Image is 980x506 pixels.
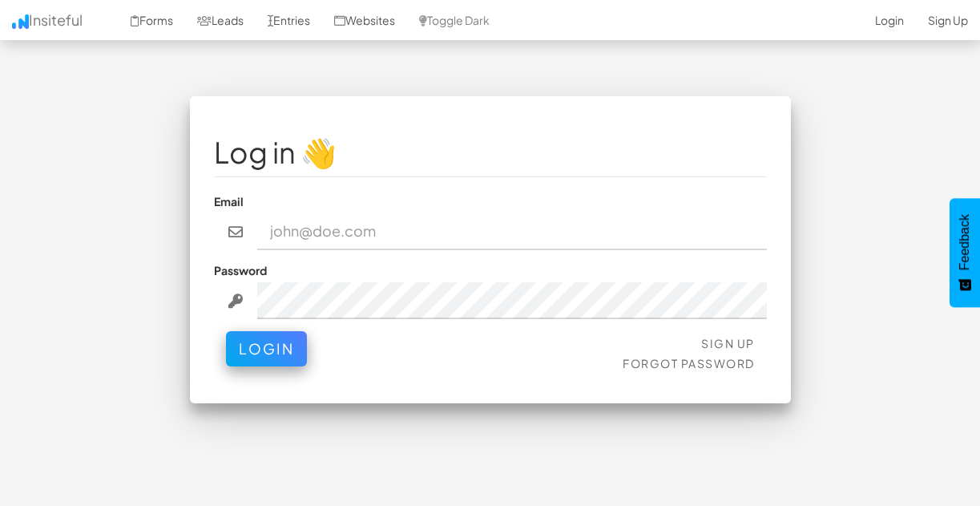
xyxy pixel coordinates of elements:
input: john@doe.com [257,213,767,250]
button: Login [226,331,307,366]
a: Sign Up [701,336,755,350]
a: Forgot Password [623,356,755,370]
h1: Log in 👋 [214,136,767,168]
label: Password [214,262,267,278]
button: Feedback - Show survey [950,198,980,307]
span: Feedback [958,214,972,270]
img: icon.png [12,14,29,29]
label: Email [214,193,244,209]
